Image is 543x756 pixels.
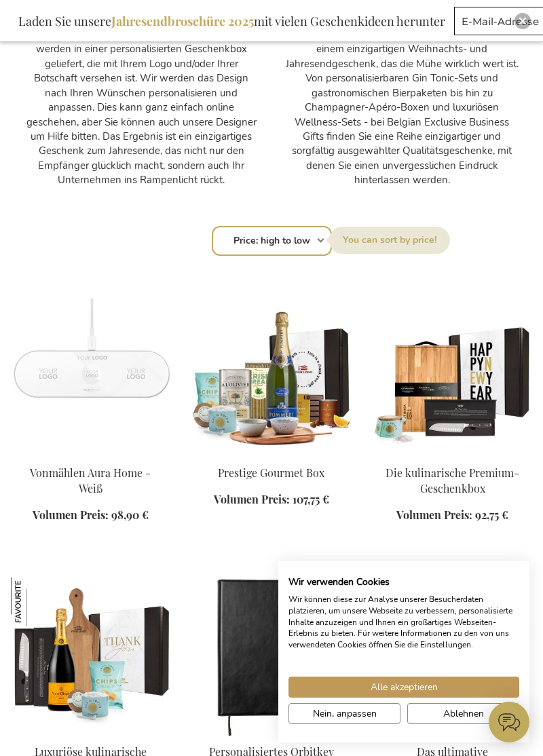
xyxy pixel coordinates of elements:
b: Jahresendbroschüre 2025 [111,13,254,29]
a: Prestige Gourmet Box [192,449,352,461]
p: Überraschen Sie Ihre Mitarbeiter und Kunden mit einem einzigartigen Weihnachts- und Jahresendgesc... [285,28,519,188]
span: Alle akzeptieren [371,680,438,694]
a: The Premium Culinary Gift Box [373,449,532,461]
img: Luxuriöse kulinarische Geschenkbox [11,578,59,626]
a: Prestige Gourmet Box [218,466,324,480]
iframe: belco-activator-frame [489,702,529,742]
a: Personalised Orbitkey Compendium A4 - Black [192,727,352,740]
button: cookie Einstellungen anpassen [288,703,400,724]
a: Vonmählen Aura Home [11,449,170,461]
p: Ihre Weihnachts- und Jahresendgeschenke werden in einer personalisierten Geschenkbox geliefert, d... [24,28,258,188]
span: 98,90 € [111,508,149,522]
h2: Wir verwenden Cookies [288,576,519,588]
img: Luxury Culinary Gift Box [11,578,170,737]
button: Akzeptieren Sie alle cookies [288,677,519,698]
span: Volumen Preis: [33,508,109,522]
img: Vonmählen Aura Home [11,299,170,458]
a: Vonmählen Aura Home - Weiß [30,466,151,495]
span: 107,75 € [293,492,329,506]
p: Wir können diese zur Analyse unserer Besucherdaten platzieren, um unsere Webseite zu verbessern, ... [288,594,519,651]
button: Alle verweigern cookies [407,703,519,724]
img: Close [519,17,527,25]
a: Volumen Preis: 107,75 € [214,492,329,508]
a: Volumen Preis: 92,75 € [396,508,508,523]
span: Ablehnen [443,706,484,721]
div: Close [514,13,531,29]
img: The Premium Culinary Gift Box [373,299,532,458]
div: Laden Sie unsere mit vielen Geschenkideen herunter [12,7,451,35]
label: Sortieren nach [329,227,450,254]
span: 92,75 € [475,508,508,522]
a: Die kulinarische Premium-Geschenkbox [386,466,519,495]
img: Prestige Gourmet Box [192,299,352,458]
span: Volumen Preis: [214,492,290,506]
span: Nein, anpassen [313,706,377,721]
a: Volumen Preis: 98,90 € [33,508,149,523]
a: Luxury Culinary Gift Box Luxuriöse kulinarische Geschenkbox [11,727,170,740]
span: Volumen Preis: [396,508,472,522]
img: Personalised Orbitkey Compendium A4 - Black [192,578,352,737]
